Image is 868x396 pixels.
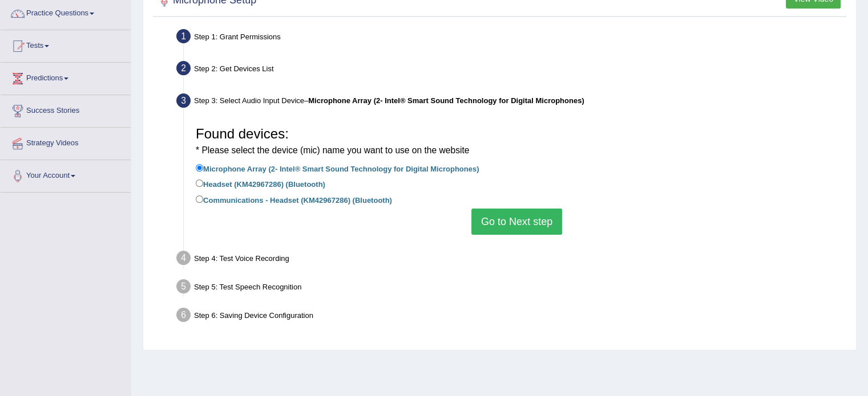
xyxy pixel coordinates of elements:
input: Headset (KM42967286) (Bluetooth) [196,179,203,187]
span: – [304,96,584,105]
input: Microphone Array (2- Intel® Smart Sound Technology for Digital Microphones) [196,164,203,172]
div: Step 6: Saving Device Configuration [171,304,851,329]
div: Step 2: Get Devices List [171,58,851,83]
a: Strategy Videos [1,128,131,156]
a: Tests [1,30,131,59]
div: Step 3: Select Audio Input Device [171,90,851,115]
h3: Found devices: [196,126,838,157]
input: Communications - Headset (KM42967286) (Bluetooth) [196,195,203,203]
label: Headset (KM42967286) (Bluetooth) [196,177,325,190]
a: Success Stories [1,95,131,124]
small: * Please select the device (mic) name you want to use on the website [196,145,469,155]
label: Microphone Array (2- Intel® Smart Sound Technology for Digital Microphones) [196,162,479,174]
a: Your Account [1,160,131,189]
b: Microphone Array (2- Intel® Smart Sound Technology for Digital Microphones) [308,96,584,105]
div: Step 4: Test Voice Recording [171,247,851,272]
button: Go to Next step [471,209,562,235]
div: Step 1: Grant Permissions [171,26,851,51]
a: Predictions [1,63,131,91]
div: Step 5: Test Speech Recognition [171,276,851,301]
label: Communications - Headset (KM42967286) (Bluetooth) [196,193,392,206]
